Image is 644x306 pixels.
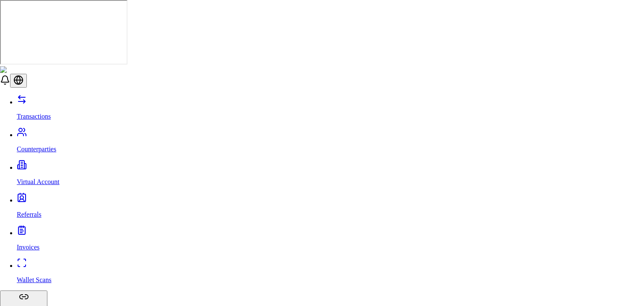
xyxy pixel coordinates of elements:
[17,145,644,153] p: Counterparties
[17,244,644,251] p: Invoices
[17,211,644,218] p: Referrals
[17,178,644,186] p: Virtual Account
[17,276,644,284] p: Wallet Scans
[17,113,644,120] p: Transactions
